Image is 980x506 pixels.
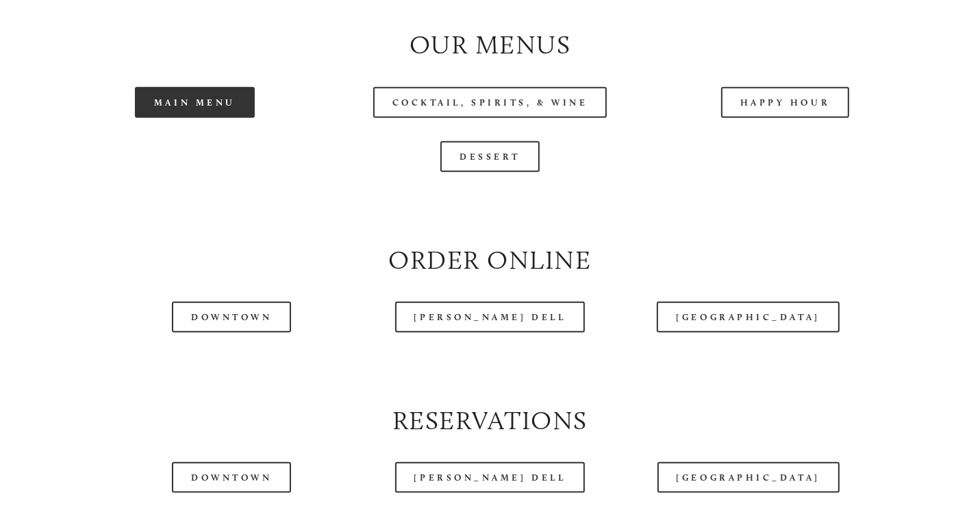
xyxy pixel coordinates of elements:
[395,302,586,333] a: [PERSON_NAME] Dell
[657,302,839,333] a: [GEOGRAPHIC_DATA]
[373,87,607,118] a: Cocktail, Spirits, & Wine
[721,87,850,118] a: Happy Hour
[395,462,586,493] a: [PERSON_NAME] Dell
[59,242,921,278] h2: Order Online
[59,402,921,439] h2: Reservations
[657,462,840,493] a: [GEOGRAPHIC_DATA]
[135,87,255,118] a: Main Menu
[172,302,291,333] a: Downtown
[440,141,540,172] a: Dessert
[172,462,291,493] a: Downtown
